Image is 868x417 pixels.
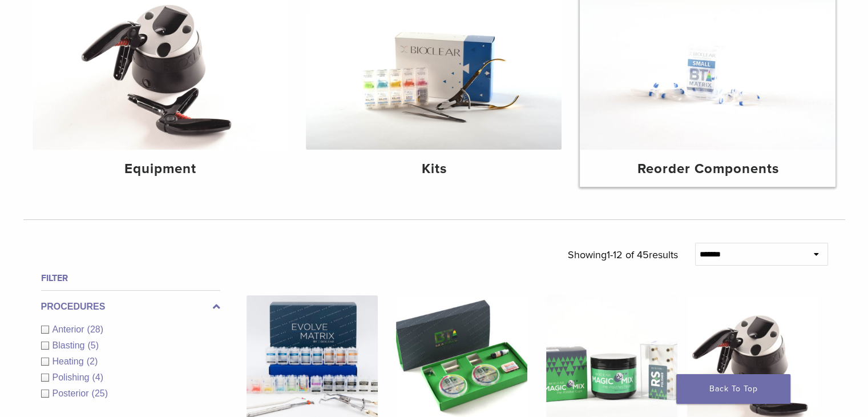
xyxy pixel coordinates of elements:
[87,356,98,366] span: (2)
[42,159,279,179] h4: Equipment
[53,388,92,398] span: Posterior
[92,388,108,398] span: (25)
[589,159,826,179] h4: Reorder Components
[676,374,790,404] a: Back To Top
[607,248,649,261] span: 1-12 of 45
[87,340,99,350] span: (5)
[53,340,88,350] span: Blasting
[92,372,103,382] span: (4)
[41,271,220,285] h4: Filter
[87,324,103,334] span: (28)
[41,300,220,314] label: Procedures
[53,356,87,366] span: Heating
[568,243,678,267] p: Showing results
[53,372,92,382] span: Polishing
[53,324,87,334] span: Anterior
[315,159,552,179] h4: Kits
